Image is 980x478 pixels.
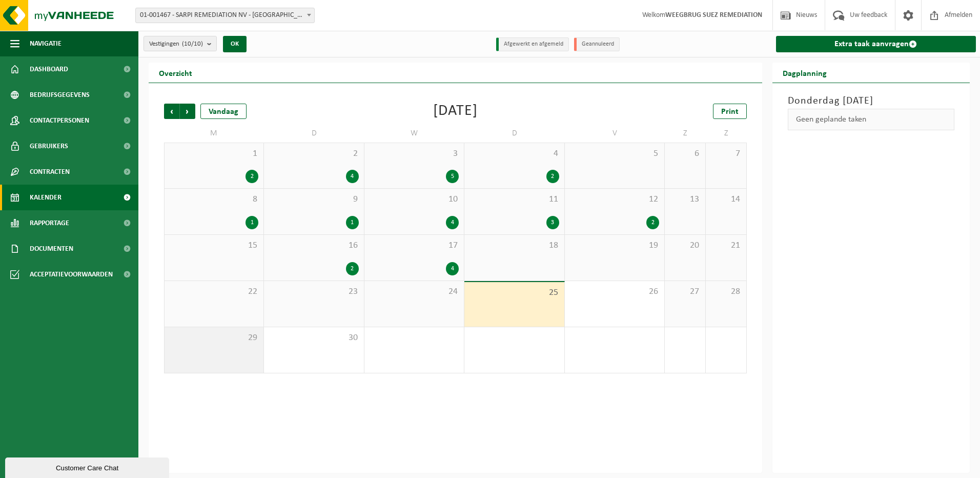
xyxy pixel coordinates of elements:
span: 1 [170,148,258,160]
span: 4 [469,148,559,160]
span: Rapportage [30,210,69,236]
td: W [364,124,464,143]
span: Dashboard [30,56,68,82]
span: 12 [570,194,659,205]
td: D [264,124,364,143]
td: M [164,124,264,143]
div: 2 [346,262,359,275]
span: Contracten [30,159,70,185]
span: 20 [670,240,700,251]
span: 24 [370,286,459,297]
span: 26 [570,286,659,297]
span: 17 [370,240,459,251]
span: 7 [711,148,741,160]
div: 4 [346,170,359,183]
div: [DATE] [433,104,478,119]
span: 8 [170,194,258,205]
li: Afgewerkt en afgemeld [496,37,569,51]
span: Vestigingen [149,36,203,52]
span: 23 [269,286,358,297]
div: 2 [546,170,559,183]
span: 28 [711,286,741,297]
count: (10/10) [182,41,203,47]
span: Documenten [30,236,73,262]
span: Contactpersonen [30,108,89,133]
h3: Donderdag [DATE] [788,93,955,109]
div: Vandaag [200,104,247,119]
button: Vestigingen(10/10) [144,36,217,51]
td: D [464,124,564,143]
div: 1 [346,216,359,229]
div: 3 [546,216,559,229]
span: 6 [670,148,700,160]
span: 29 [170,332,258,344]
span: 25 [469,287,559,298]
span: 11 [469,194,559,205]
h2: Dagplanning [772,63,837,83]
span: 01-001467 - SARPI REMEDIATION NV - GRIMBERGEN [135,8,315,23]
strong: WEEGBRUG SUEZ REMEDIATION [665,11,762,19]
span: 21 [711,240,741,251]
li: Geannuleerd [574,37,620,51]
span: Acceptatievoorwaarden [30,262,113,287]
span: 22 [170,286,258,297]
span: 2 [269,148,358,160]
span: 15 [170,240,258,251]
div: 4 [446,216,459,229]
span: 16 [269,240,358,251]
span: 13 [670,194,700,205]
div: 2 [246,170,258,183]
span: 5 [570,148,659,160]
span: Navigatie [30,31,62,56]
div: 4 [446,262,459,275]
div: 2 [646,216,659,229]
td: Z [706,124,747,143]
a: Print [713,104,747,119]
span: 30 [269,332,358,344]
span: 3 [370,148,459,160]
span: 01-001467 - SARPI REMEDIATION NV - GRIMBERGEN [136,8,314,23]
span: 18 [469,240,559,251]
span: 9 [269,194,358,205]
h2: Overzicht [149,63,202,83]
td: Z [665,124,706,143]
span: Gebruikers [30,133,68,159]
button: OK [223,36,247,52]
span: Volgende [180,104,195,119]
div: 5 [446,170,459,183]
span: 14 [711,194,741,205]
span: 27 [670,286,700,297]
td: V [565,124,665,143]
span: 19 [570,240,659,251]
div: Geen geplande taken [788,109,955,130]
iframe: chat widget [5,455,171,478]
span: Print [721,108,739,116]
span: Vorige [164,104,179,119]
a: Extra taak aanvragen [776,36,976,52]
span: 10 [370,194,459,205]
span: Kalender [30,185,62,210]
span: Bedrijfsgegevens [30,82,90,108]
div: 1 [246,216,258,229]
